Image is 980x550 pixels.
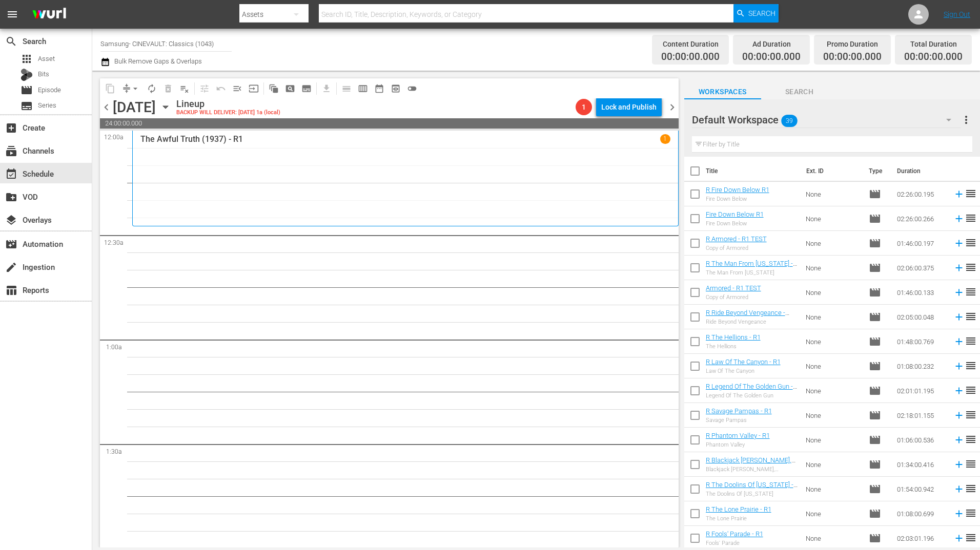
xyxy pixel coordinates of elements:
[893,329,949,354] td: 01:48:00.769
[869,434,881,446] span: Episode
[661,37,720,51] div: Content Duration
[960,108,972,132] button: more_vert
[6,8,18,20] span: menu
[706,284,761,292] a: Armored - R1 TEST
[5,238,17,250] span: Automation
[802,182,865,206] td: None
[5,168,17,180] span: Schedule
[823,37,882,51] div: Promo Duration
[953,434,965,446] svg: Add to Schedule
[315,78,335,98] span: Download as CSV
[269,83,279,94] span: auto_awesome_motion_outlined
[285,83,295,94] span: pageview_outlined
[965,507,977,519] span: reorder
[121,83,132,94] span: compress
[802,329,865,354] td: None
[147,83,157,94] span: autorenew_outlined
[706,343,761,350] div: The Hellions
[706,456,795,472] a: R Blackjack [PERSON_NAME], Desperado - R1
[965,384,977,396] span: reorder
[5,191,17,203] span: VOD
[965,212,977,224] span: reorder
[113,57,202,65] span: Bulk Remove Gaps & Overlaps
[802,428,865,452] td: None
[282,80,298,97] span: Create Search Block
[904,37,963,51] div: Total Duration
[869,507,881,520] span: Episode
[965,458,977,470] span: reorder
[965,532,977,544] span: reorder
[893,206,949,231] td: 02:26:00.266
[706,333,761,341] a: R The Hellions - R1
[706,186,769,194] a: R Fire Down Below R1
[706,515,771,522] div: The Lone Prairie
[262,78,282,98] span: Refresh All Search Blocks
[706,383,797,398] a: R Legend Of The Golden Gun - R1
[733,4,779,23] button: Search
[38,85,61,95] span: Episode
[358,83,368,94] span: calendar_view_week_outlined
[140,134,243,144] p: The Awful Truth (1937) - R1
[802,477,865,501] td: None
[355,80,371,97] span: Week Calendar View
[802,280,865,305] td: None
[965,335,977,347] span: reorder
[893,305,949,329] td: 02:05:00.048
[179,83,190,94] span: playlist_remove_outlined
[706,210,764,218] a: Fire Down Below R1
[706,309,789,324] a: R Ride Beyond Vengeance - R1/R5
[176,98,280,110] div: Lineup
[601,98,657,116] div: Lock and Publish
[893,231,949,256] td: 01:46:00.197
[21,84,33,96] span: Episode
[692,105,961,134] div: Default Workspace
[965,310,977,323] span: reorder
[706,432,770,439] a: R Phantom Valley - R1
[953,238,965,249] svg: Add to Schedule
[742,37,801,51] div: Ad Duration
[5,214,17,226] span: Overlays
[663,135,667,142] p: 1
[666,101,679,114] span: chevron_right
[113,99,156,116] div: [DATE]
[249,83,259,94] span: input
[38,69,49,79] span: Bits
[102,80,118,97] span: Copy Lineup
[38,100,56,111] span: Series
[748,4,775,23] span: Search
[404,80,420,97] span: 24 hours Lineup View is OFF
[391,83,401,94] span: preview_outlined
[893,452,949,477] td: 01:34:00.416
[335,78,355,98] span: Day Calendar View
[893,256,949,280] td: 02:06:00.375
[869,311,881,323] span: Episode
[301,83,312,94] span: subtitles_outlined
[953,459,965,470] svg: Add to Schedule
[891,157,952,185] th: Duration
[742,51,801,63] span: 00:00:00.000
[965,286,977,298] span: reorder
[802,501,865,526] td: None
[953,262,965,273] svg: Add to Schedule
[5,145,17,157] span: Channels
[802,206,865,231] td: None
[781,110,798,132] span: 39
[823,51,882,63] span: 00:00:00.000
[232,83,242,94] span: menu_open
[246,80,262,97] span: Update Metadata from Key Asset
[953,188,965,200] svg: Add to Schedule
[863,157,891,185] th: Type
[965,409,977,421] span: reorder
[706,441,770,448] div: Phantom Valley
[802,354,865,378] td: None
[706,466,798,473] div: Blackjack [PERSON_NAME], Desperado
[130,83,140,94] span: arrow_drop_down
[5,284,17,297] span: Reports
[893,182,949,206] td: 02:26:00.195
[371,80,387,97] span: Month Calendar View
[802,305,865,329] td: None
[953,287,965,298] svg: Add to Schedule
[800,157,862,185] th: Ext. ID
[893,403,949,428] td: 02:18:01.155
[893,501,949,526] td: 01:08:00.699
